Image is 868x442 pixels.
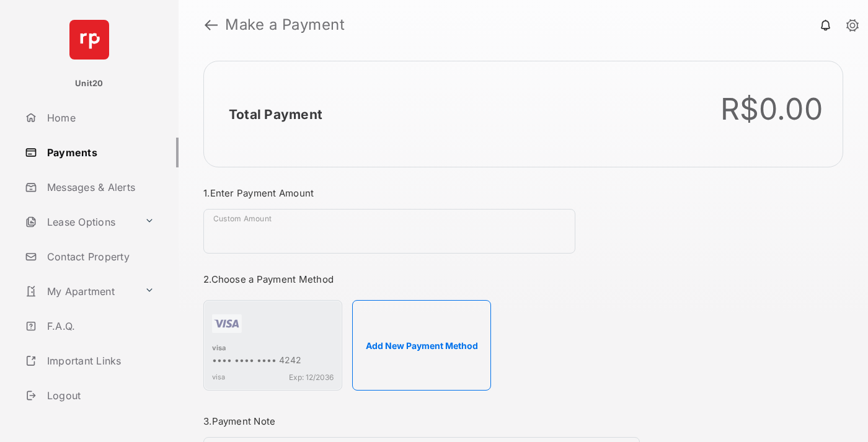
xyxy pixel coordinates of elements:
span: visa [212,373,225,382]
h3: 3. Payment Note [203,415,640,427]
button: Add New Payment Method [352,300,491,391]
h3: 2. Choose a Payment Method [203,273,640,285]
div: R$0.00 [720,91,823,127]
img: svg+xml;base64,PHN2ZyB4bWxucz0iaHR0cDovL3d3dy53My5vcmcvMjAwMC9zdmciIHdpZHRoPSI2NCIgaGVpZ2h0PSI2NC... [69,20,109,60]
a: Contact Property [20,242,179,272]
h3: 1. Enter Payment Amount [203,187,640,199]
strong: Make a Payment [225,17,345,32]
h2: Total Payment [229,107,322,122]
a: My Apartment [20,276,139,306]
a: Lease Options [20,207,139,237]
p: Unit20 [75,77,104,90]
div: visa•••• •••• •••• 4242visaExp: 12/2036 [203,300,342,391]
a: Payments [20,138,179,167]
a: F.A.Q. [20,311,179,341]
a: Messages & Alerts [20,172,179,202]
a: Logout [20,381,179,410]
a: Home [20,103,179,133]
span: Exp: 12/2036 [289,373,334,382]
div: •••• •••• •••• 4242 [212,355,334,368]
div: visa [212,343,334,355]
a: Important Links [20,346,159,376]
